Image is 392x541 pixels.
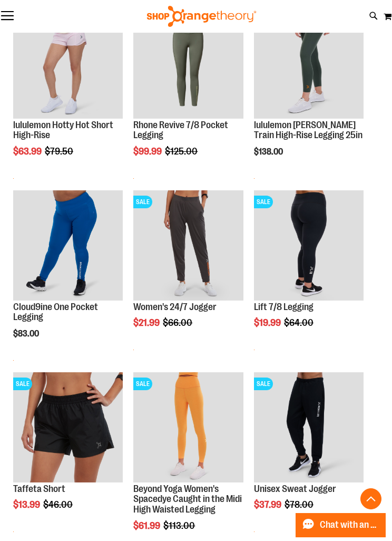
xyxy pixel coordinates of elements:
a: Rhone Revive 7/8 Pocket LeggingSALE [133,8,243,120]
span: SALE [133,378,152,390]
a: Rhone Revive 7/8 Pocket Legging [133,120,228,141]
span: $138.00 [254,147,285,157]
img: Product image for Beyond Yoga Womens Spacedye Caught in the Midi High Waisted Legging [133,372,243,482]
span: $99.99 [133,146,163,157]
a: Cloud9ine One Pocket Legging [13,302,98,323]
span: SALE [254,378,273,390]
img: Product image for Unisex Sweat Jogger [254,372,364,482]
span: SALE [133,196,152,208]
span: $78.00 [285,499,315,510]
a: Lift 7/8 Legging [254,302,313,312]
button: Back To Top [360,488,381,509]
span: $37.99 [254,499,283,510]
span: $61.99 [133,520,162,531]
span: $21.99 [133,317,161,328]
a: lululemon Hotty Hot Short High-Rise [13,120,113,141]
a: Main Image of Taffeta ShortSALE [13,372,123,484]
a: Main view of 2024 October lululemon Wunder Train High-Rise [254,8,364,120]
div: product [8,185,128,366]
span: $125.00 [165,146,199,157]
div: product [8,3,128,184]
span: $46.00 [43,499,74,510]
span: SALE [13,378,32,390]
img: lululemon Hotty Hot Short High-Rise [13,8,123,118]
a: Women's 24/7 Jogger [133,302,217,312]
div: product [249,367,369,537]
a: Unisex Sweat Jogger [254,484,336,494]
a: Product image for Beyond Yoga Womens Spacedye Caught in the Midi High Waisted LeggingSALE [133,372,243,484]
span: $19.99 [254,317,282,328]
img: Shop Orangetheory [145,6,258,27]
span: $113.00 [163,520,197,531]
img: Rhone Revive 7/8 Pocket Legging [133,8,243,118]
div: product [128,3,248,184]
span: $79.50 [45,146,75,157]
img: Main view of 2024 October lululemon Wunder Train High-Rise [254,8,364,118]
div: product [249,185,369,355]
span: $66.00 [163,317,194,328]
img: Main Image of Taffeta Short [13,372,123,482]
a: Product image for Unisex Sweat JoggerSALE [254,372,364,484]
span: $13.99 [13,499,42,510]
img: Cloud9ine One Pocket Legging [13,190,123,300]
span: Chat with an Expert [320,520,379,530]
div: product [8,367,128,537]
div: product [128,185,248,355]
a: Beyond Yoga Women's Spacedye Caught in the Midi High Waisted Legging [133,484,242,515]
span: $63.99 [13,146,43,157]
a: Taffeta Short [13,484,65,494]
img: Product image for 24/7 Jogger [133,190,243,300]
a: lululemon [PERSON_NAME] Train High-Rise Legging 25in [254,120,362,141]
button: Chat with an Expert [296,513,386,537]
a: Product image for 24/7 JoggerSALE [133,190,243,302]
a: lululemon Hotty Hot Short High-Rise [13,8,123,120]
div: product [249,3,369,184]
a: Cloud9ine One Pocket Legging [13,190,123,302]
img: 2024 October Lift 7/8 Legging [254,190,364,300]
span: $83.00 [13,329,41,339]
a: 2024 October Lift 7/8 LeggingSALE [254,190,364,302]
span: SALE [254,196,273,208]
span: $64.00 [284,317,315,328]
